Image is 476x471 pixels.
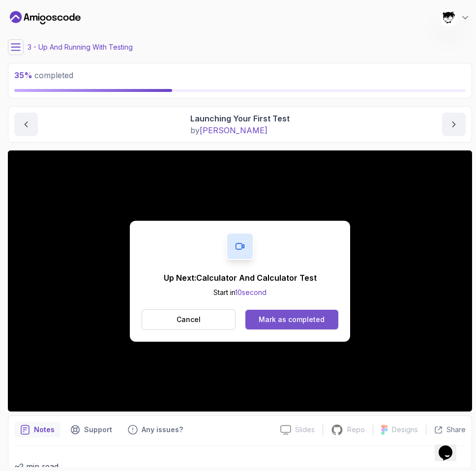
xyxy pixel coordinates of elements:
[392,425,418,435] p: Designs
[164,288,317,297] p: Start in
[14,422,60,438] button: notes button
[164,272,317,284] p: Up Next: Calculator And Calculator Test
[439,8,458,27] img: user profile image
[14,113,38,136] button: previous content
[14,70,73,80] span: completed
[28,42,133,52] p: 3 - Up And Running With Testing
[142,425,183,435] p: Any issues?
[439,8,470,28] button: user profile image
[190,124,290,136] p: by
[142,309,236,330] button: Cancel
[295,425,315,435] p: Slides
[426,425,466,435] button: Share
[10,10,81,26] a: Dashboard
[446,425,466,435] p: Share
[14,70,32,80] span: 35 %
[200,125,268,135] span: [PERSON_NAME]
[122,422,189,438] button: Feedback button
[245,310,338,329] button: Mark as completed
[34,425,55,435] p: Notes
[64,422,118,438] button: Support button
[84,425,112,435] p: Support
[8,150,472,412] iframe: 4 - Lanuching Your FIrst Test
[347,425,365,435] p: Repo
[442,113,466,136] button: next content
[435,432,466,461] iframe: chat widget
[177,315,201,324] p: Cancel
[190,113,290,124] p: Launching Your First Test
[235,288,267,296] span: 10 second
[259,315,325,324] div: Mark as completed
